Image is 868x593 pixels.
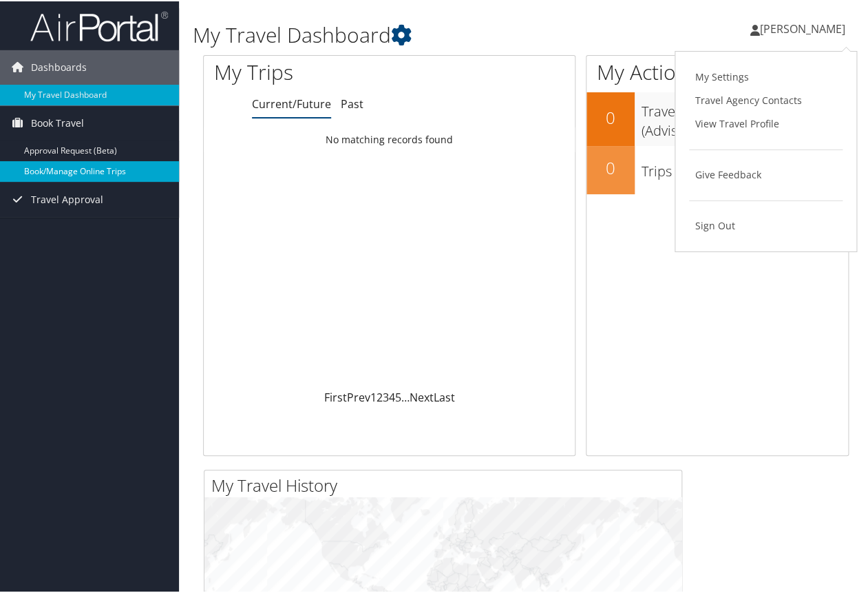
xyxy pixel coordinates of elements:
[31,181,103,216] span: Travel Approval
[324,388,346,404] a: First
[382,388,388,404] a: 3
[750,7,859,48] a: [PERSON_NAME]
[346,388,370,404] a: Prev
[401,388,409,404] span: …
[252,95,331,110] a: Current/Future
[211,472,681,496] h2: My Travel History
[586,145,848,193] a: 0Trips Missing Hotels
[409,388,433,404] a: Next
[193,19,637,48] h1: My Travel Dashboard
[433,388,454,404] a: Last
[760,20,845,35] span: [PERSON_NAME]
[586,105,635,128] h2: 0
[689,64,843,87] a: My Settings
[214,56,410,85] h1: My Trips
[689,87,843,111] a: Travel Agency Contacts
[31,105,84,139] span: Book Travel
[31,49,87,83] span: Dashboards
[586,155,635,178] h2: 0
[689,111,843,134] a: View Travel Profile
[376,388,382,404] a: 2
[689,213,843,236] a: Sign Out
[341,95,363,110] a: Past
[642,94,848,139] h3: Travel Approvals Pending (Advisor Booked)
[394,388,401,404] a: 5
[689,162,843,185] a: Give Feedback
[586,91,848,144] a: 0Travel Approvals Pending (Advisor Booked)
[388,388,394,404] a: 4
[370,388,376,404] a: 1
[586,56,848,85] h1: My Action Items
[204,126,575,151] td: No matching records found
[642,154,848,180] h3: Trips Missing Hotels
[30,9,168,41] img: airportal-logo.png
